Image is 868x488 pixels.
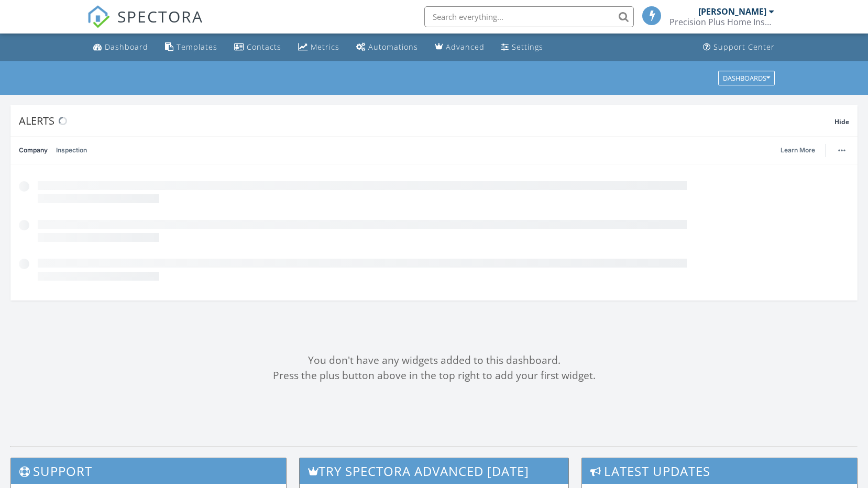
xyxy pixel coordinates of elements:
a: Templates [161,38,222,57]
div: Settings [512,42,543,52]
a: Dashboard [89,38,152,57]
a: Automations (Basic) [352,38,422,57]
a: Inspection [56,137,87,164]
span: SPECTORA [117,5,203,27]
div: [PERSON_NAME] [698,6,766,17]
div: Support Center [713,42,775,52]
div: Automations [368,42,418,52]
h3: Support [11,458,286,484]
div: Dashboard [105,42,148,52]
div: Precision Plus Home Inspections [669,17,774,27]
div: Alerts [19,114,834,128]
button: Dashboards [718,71,775,85]
a: SPECTORA [87,14,203,36]
input: Search everything... [424,6,634,27]
a: Settings [497,38,547,57]
a: Support Center [699,38,779,57]
div: Templates [177,42,217,52]
div: Press the plus button above in the top right to add your first widget. [10,368,858,383]
h3: Latest Updates [582,458,857,484]
a: Metrics [294,38,344,57]
a: Learn More [781,145,821,156]
div: Contacts [247,42,281,52]
div: Dashboards [723,74,770,82]
img: ellipsis-632cfdd7c38ec3a7d453.svg [838,149,845,151]
div: Advanced [446,42,485,52]
h3: Try spectora advanced [DATE] [300,458,568,484]
div: Metrics [311,42,339,52]
div: You don't have any widgets added to this dashboard. [10,353,858,368]
a: Advanced [431,38,489,57]
img: The Best Home Inspection Software - Spectora [87,5,110,28]
a: Company [19,137,48,164]
a: Contacts [230,38,285,57]
span: Hide [834,117,849,126]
